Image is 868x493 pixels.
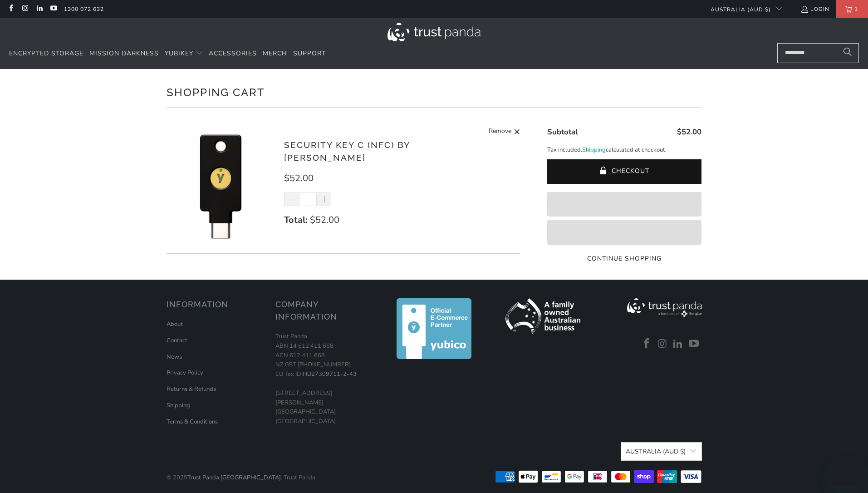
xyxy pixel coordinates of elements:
span: Merch [263,49,287,58]
a: Security Key C (NFC) by [PERSON_NAME] [284,140,410,163]
a: Shipping [582,145,606,155]
summary: YubiKey [165,43,203,64]
a: Accessories [209,43,257,64]
a: Trust Panda Australia on Facebook [7,5,15,13]
a: Encrypted Storage [9,43,83,64]
a: Trust Panda [GEOGRAPHIC_DATA] [187,473,281,482]
a: Continue Shopping [547,254,701,264]
input: Search... [777,43,859,63]
a: Privacy Policy [167,369,203,377]
button: Australia (AUD $) [621,442,701,461]
a: Shipping [167,401,190,409]
p: Trust Panda ABN 14 612 411 668 ACN 612 411 668 NZ GST [PHONE_NUMBER] EU Tax ID: [STREET_ADDRESS][... [275,332,375,426]
a: Trust Panda Australia on LinkedIn [672,338,685,350]
button: Checkout [547,159,701,184]
span: Subtotal [547,127,578,137]
a: Trust Panda Australia on YouTube [687,338,701,350]
a: Contact [167,336,187,345]
span: $52.00 [284,172,314,184]
a: Returns & Refunds [167,385,216,393]
a: News [167,353,182,361]
h1: Shopping Cart [167,83,702,101]
a: About [167,320,183,328]
a: Trust Panda Australia on Facebook [640,338,654,350]
a: Remove [489,126,520,138]
p: © 2025 . Trust Panda [167,464,315,483]
p: Tax included. calculated at checkout. [547,145,701,155]
button: Search [836,43,859,63]
span: Support [293,49,326,58]
img: Security Key C (NFC) by Yubico [167,131,275,240]
a: Trust Panda Australia on Instagram [656,338,669,350]
strong: Total: [284,214,308,226]
a: 1300 072 632 [64,4,104,14]
a: Trust Panda Australia on YouTube [49,5,57,13]
img: Trust Panda Australia [387,23,481,41]
nav: Translation missing: en.navigation.header.main_nav [9,43,326,64]
a: Support [293,43,326,64]
span: $52.00 [677,127,701,137]
a: Mission Darkness [89,43,159,64]
span: YubiKey [165,49,193,58]
span: Mission Darkness [89,49,159,58]
span: Remove [489,126,511,138]
a: Terms & Conditions [167,418,218,426]
a: Trust Panda Australia on Instagram [21,5,29,13]
a: Merch [263,43,287,64]
iframe: Button to launch messaging window [832,457,861,486]
a: HU27309711-2-43 [303,370,357,378]
span: $52.00 [310,214,339,226]
a: Login [800,4,829,14]
a: Trust Panda Australia on LinkedIn [35,5,43,13]
span: Accessories [209,49,257,58]
span: Encrypted Storage [9,49,83,58]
